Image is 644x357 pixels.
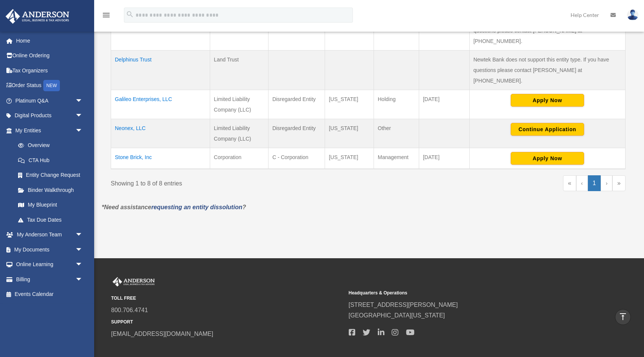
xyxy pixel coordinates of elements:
td: Limited Liability Company (LLC) [210,119,268,148]
td: Newtek Bank does not support this entity type. If you have questions please contact [PERSON_NAME]... [469,51,625,90]
a: 800.706.4741 [111,307,148,313]
img: Anderson Advisors Platinum Portal [3,9,72,24]
a: Digital Productsarrow_drop_down [5,108,94,123]
a: Online Ordering [5,48,94,63]
button: Apply Now [511,94,584,107]
span: arrow_drop_down [75,257,90,273]
span: arrow_drop_down [75,93,90,109]
i: search [126,10,134,18]
a: vertical_align_top [615,309,631,325]
a: Platinum Q&Aarrow_drop_down [5,93,94,108]
img: Anderson Advisors Platinum Portal [111,277,156,287]
a: Previous [576,175,588,191]
td: [DATE] [419,90,469,119]
a: Entity Change Request [11,168,90,183]
td: Galileo Enterprises, LLC [111,90,210,119]
td: Neonex, LLC [111,119,210,148]
a: My Entitiesarrow_drop_down [5,123,90,138]
span: arrow_drop_down [75,123,90,138]
td: Other [374,119,419,148]
span: arrow_drop_down [75,108,90,124]
span: arrow_drop_down [75,242,90,257]
a: [EMAIL_ADDRESS][DOMAIN_NAME] [111,331,213,337]
div: NEW [43,80,60,91]
a: Binder Walkthrough [11,182,90,198]
td: Delphinus Trust [111,51,210,90]
a: Overview [11,138,87,153]
a: Tax Due Dates [11,212,90,227]
small: TOLL FREE [111,294,343,302]
a: First [563,175,576,191]
td: Land Trust [210,51,268,90]
td: C - Corporation [269,148,325,169]
a: Last [612,175,626,191]
a: Next [601,175,612,191]
a: Tax Organizers [5,63,94,78]
small: SUPPORT [111,318,343,326]
td: Stone Brick, Inc [111,148,210,169]
a: 1 [588,175,601,191]
td: Limited Liability Company (LLC) [210,90,268,119]
small: Headquarters & Operations [349,289,581,297]
span: arrow_drop_down [75,272,90,287]
em: *Need assistance ? [102,204,246,210]
button: Continue Application [511,123,584,136]
i: menu [102,11,111,20]
a: Events Calendar [5,287,94,302]
a: Order StatusNEW [5,78,94,93]
a: Home [5,33,94,48]
td: Disregarded Entity [269,119,325,148]
a: requesting an entity dissolution [151,204,243,210]
a: Online Learningarrow_drop_down [5,257,94,272]
td: [US_STATE] [325,90,374,119]
td: [US_STATE] [325,148,374,169]
a: [STREET_ADDRESS][PERSON_NAME] [349,302,458,308]
a: My Documentsarrow_drop_down [5,242,94,257]
a: [GEOGRAPHIC_DATA][US_STATE] [349,312,445,319]
i: vertical_align_top [618,312,627,321]
a: menu [102,13,111,20]
td: Corporation [210,148,268,169]
a: My Anderson Teamarrow_drop_down [5,227,94,242]
td: [US_STATE] [325,119,374,148]
td: Disregarded Entity [269,90,325,119]
div: Showing 1 to 8 of 8 entries [111,175,363,189]
td: Management [374,148,419,169]
td: [DATE] [419,148,469,169]
span: arrow_drop_down [75,227,90,243]
img: User Pic [627,9,638,20]
a: Billingarrow_drop_down [5,272,94,287]
td: Holding [374,90,419,119]
a: My Blueprint [11,198,90,213]
a: CTA Hub [11,153,90,168]
button: Apply Now [511,152,584,165]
